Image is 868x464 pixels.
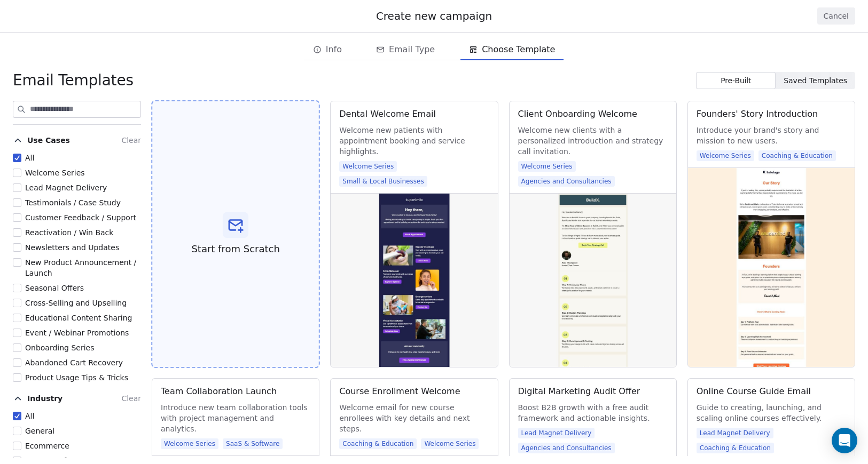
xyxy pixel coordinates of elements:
div: email creation steps [304,39,564,60]
span: Email Type [389,43,435,56]
button: Clear [121,392,141,405]
span: General [25,427,54,435]
span: Welcome Series [161,438,218,449]
button: Product Usage Tips & Tricks [13,372,21,383]
span: Event / Webinar Promotions [25,329,129,337]
span: All [25,154,34,162]
span: Introduce your brand's story and mission to new users. [697,125,846,146]
button: IndustryClear [13,389,141,411]
span: Saved Templates [784,75,847,86]
span: Industry [27,393,62,404]
button: Cancel [817,7,855,25]
div: Founders' Story Introduction [697,108,818,121]
span: Lead Magnet Delivery [697,428,773,438]
div: Team Collaboration Launch [161,385,277,398]
span: Cross-Selling and Upselling [25,299,127,307]
span: Info [326,43,342,56]
span: All [25,412,34,420]
button: All [13,153,21,163]
span: Lead Magnet Delivery [518,428,595,438]
button: Event / Webinar Promotions [13,327,21,338]
span: Lead Magnet Delivery [25,183,107,192]
div: Use CasesClear [13,153,141,383]
div: Online Course Guide Email [697,385,811,398]
button: Use CasesClear [13,131,141,153]
span: Welcome Series [518,161,576,172]
span: Onboarding Series [25,343,94,352]
div: Client Onboarding Welcome [518,108,637,121]
span: Introduce new team collaboration tools with project management and analytics. [161,402,310,434]
div: Create new campaign [13,9,855,23]
span: Choose Template [482,43,555,56]
span: Welcome Series [697,150,754,161]
button: Abandoned Cart Recovery [13,357,21,368]
span: Welcome new clients with a personalized introduction and strategy call invitation. [518,125,668,157]
span: Welcome Series [421,438,479,449]
span: Clear [121,394,141,403]
span: Use Cases [27,135,70,146]
button: Customer Feedback / Support [13,212,21,223]
button: Lead Magnet Delivery [13,182,21,193]
button: New Product Announcement / Launch [13,257,21,268]
span: Agencies and Consultancies [518,176,615,187]
span: Seasonal Offers [25,284,84,292]
div: Course Enrollment Welcome [339,385,460,398]
button: Cross-Selling and Upselling [13,298,21,308]
span: Coaching & Education [758,150,836,161]
span: Ecommerce [25,442,69,450]
button: Seasonal Offers [13,283,21,293]
span: Guide to creating, launching, and scaling online courses effectively. [697,402,846,423]
span: Welcome new patients with appointment booking and service highlights. [339,125,489,157]
span: Small & Local Businesses [339,176,427,187]
div: Open Intercom Messenger [832,428,857,453]
span: Email Templates [13,71,134,90]
button: General [13,426,21,436]
span: Testimonials / Case Study [25,198,121,207]
button: Testimonials / Case Study [13,197,21,208]
button: Onboarding Series [13,342,21,353]
span: New Product Announcement / Launch [25,258,136,277]
span: Abandoned Cart Recovery [25,358,123,367]
button: Newsletters and Updates [13,242,21,253]
span: Coaching & Education [339,438,417,449]
button: Educational Content Sharing [13,313,21,323]
span: Start from Scratch [191,242,279,256]
span: Welcome email for new course enrollees with key details and next steps. [339,402,489,434]
span: Clear [121,136,141,145]
div: Dental Welcome Email [339,108,436,121]
div: Digital Marketing Audit Offer [518,385,640,398]
span: SaaS & Software [223,438,283,449]
span: Product Usage Tips & Tricks [25,373,128,382]
span: Coaching & Education [697,443,774,453]
span: Boost B2B growth with a free audit framework and actionable insights. [518,402,668,423]
button: All [13,411,21,421]
span: Welcome Series [339,161,397,172]
span: Educational Content Sharing [25,314,132,322]
button: Clear [121,134,141,147]
span: Customer Feedback / Support [25,213,136,222]
button: Welcome Series [13,167,21,178]
span: Agencies and Consultancies [518,443,615,453]
span: Reactivation / Win Back [25,228,113,237]
span: Newsletters and Updates [25,243,119,252]
span: Welcome Series [25,169,85,177]
button: Reactivation / Win Back [13,227,21,238]
button: Ecommerce [13,441,21,451]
